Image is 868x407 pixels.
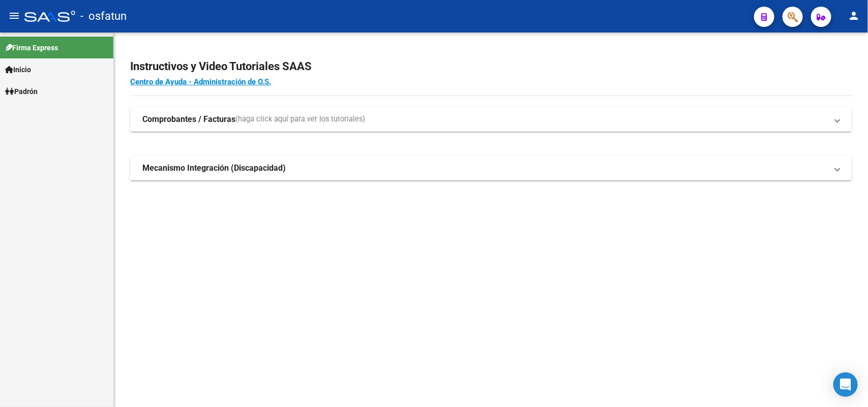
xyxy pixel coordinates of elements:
span: Padrón [5,86,38,97]
strong: Mecanismo Integración (Discapacidad) [142,163,286,174]
mat-expansion-panel-header: Comprobantes / Facturas(haga click aquí para ver los tutoriales) [130,107,852,132]
span: - osfatun [80,5,127,27]
mat-expansion-panel-header: Mecanismo Integración (Discapacidad) [130,156,852,180]
mat-icon: menu [8,10,20,22]
h2: Instructivos y Video Tutoriales SAAS [130,57,852,76]
span: Inicio [5,64,31,75]
strong: Comprobantes / Facturas [142,114,235,125]
span: (haga click aquí para ver los tutoriales) [235,114,365,125]
mat-icon: person [848,10,860,22]
a: Centro de Ayuda - Administración de O.S. [130,77,271,86]
div: Open Intercom Messenger [833,372,858,397]
span: Firma Express [5,42,58,53]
